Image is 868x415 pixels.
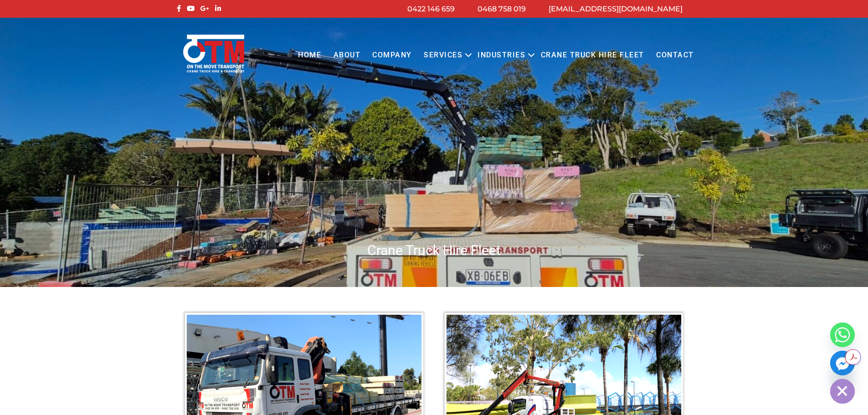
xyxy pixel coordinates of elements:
img: Otmtransport [181,34,246,73]
h1: Crane Truck Hire Fleet [175,241,694,259]
a: Whatsapp [830,323,855,347]
a: Crane Truck Hire Fleet [534,43,650,68]
a: Facebook_Messenger [830,351,855,375]
a: Industries [472,43,531,68]
a: Home [292,43,327,68]
a: [EMAIL_ADDRESS][DOMAIN_NAME] [549,5,683,13]
a: 0422 146 659 [407,5,455,13]
a: Contact [650,43,700,68]
a: COMPANY [366,43,418,68]
a: About [327,43,366,68]
a: 0468 758 019 [478,5,526,13]
a: Services [418,43,468,68]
